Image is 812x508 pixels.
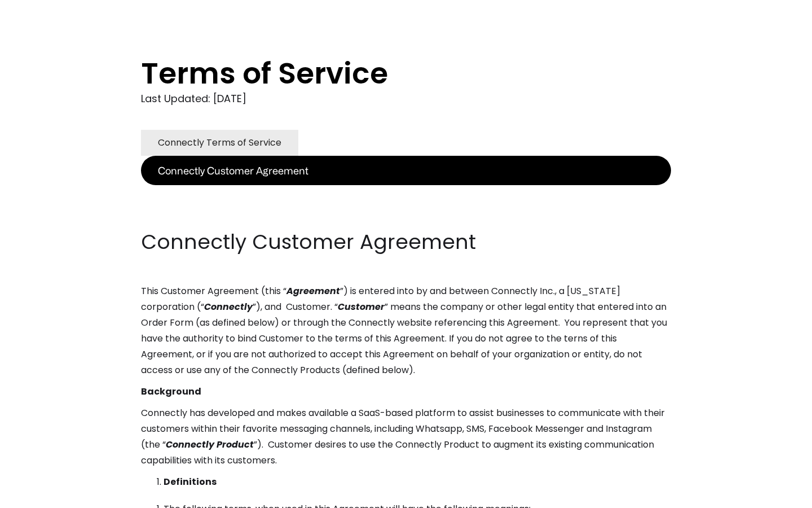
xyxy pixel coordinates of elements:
[141,405,671,468] p: Connectly has developed and makes available a SaaS-based platform to assist businesses to communi...
[286,284,340,297] em: Agreement
[141,385,201,398] strong: Background
[23,488,68,504] ul: Language list
[158,135,281,151] div: Connectly Terms of Service
[166,438,254,451] em: Connectly Product
[141,207,671,222] p: ‍
[141,90,671,107] div: Last Updated: [DATE]
[338,300,385,313] em: Customer
[141,185,671,201] p: ‍
[141,228,671,256] h2: Connectly Customer Agreement
[164,475,217,488] strong: Definitions
[204,300,253,313] em: Connectly
[158,163,308,178] div: Connectly Customer Agreement
[11,487,68,504] aside: Language selected: English
[141,56,626,90] h1: Terms of Service
[141,283,671,378] p: This Customer Agreement (this “ ”) is entered into by and between Connectly Inc., a [US_STATE] co...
